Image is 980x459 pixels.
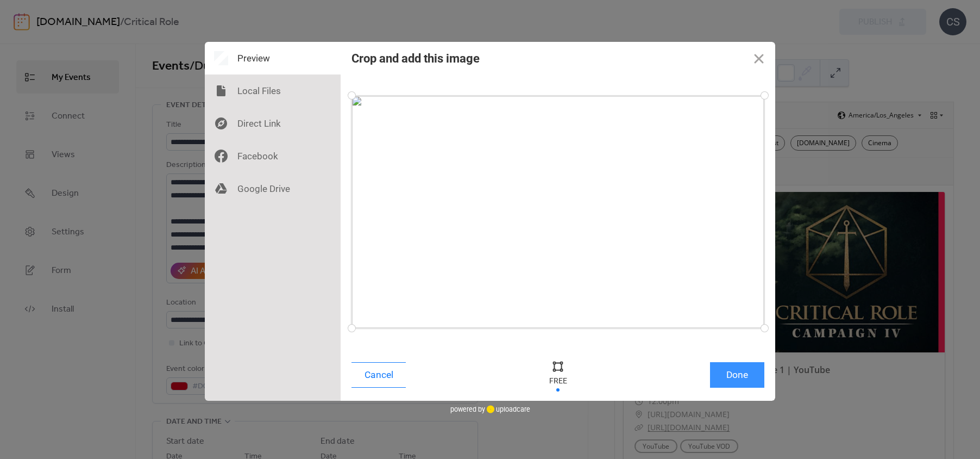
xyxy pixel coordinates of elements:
[351,52,480,65] div: Crop and add this image
[205,172,341,205] div: Google Drive
[205,42,341,75] div: Preview
[743,42,775,75] button: Close
[450,401,530,417] div: powered by
[710,362,764,388] button: Done
[205,140,341,172] div: Facebook
[205,75,341,107] div: Local Files
[485,405,530,413] a: uploadcare
[351,362,406,388] button: Cancel
[205,107,341,140] div: Direct Link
